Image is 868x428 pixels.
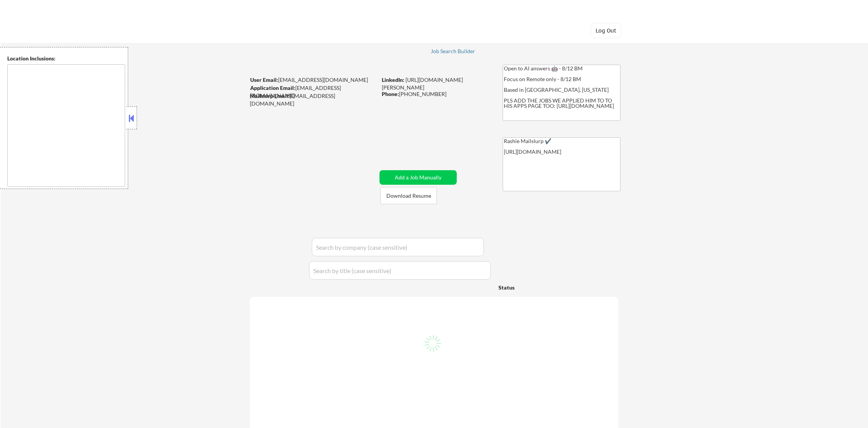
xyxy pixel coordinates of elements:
button: Log Out [591,23,621,38]
div: [PHONE_NUMBER] [382,90,490,98]
button: Download Resume [380,187,437,204]
strong: Application Email: [250,85,295,91]
strong: Phone: [382,91,399,97]
div: [EMAIL_ADDRESS][DOMAIN_NAME] [250,84,377,99]
strong: Mailslurp Email: [250,93,290,99]
div: Status [498,280,564,294]
strong: LinkedIn: [382,76,404,83]
input: Search by title (case sensitive) [309,261,491,280]
div: [EMAIL_ADDRESS][DOMAIN_NAME] [250,76,377,84]
div: [EMAIL_ADDRESS][DOMAIN_NAME] [250,92,377,107]
div: Location Inclusions: [7,55,125,62]
a: [URL][DOMAIN_NAME][PERSON_NAME] [382,76,463,91]
button: Add a Job Manually [379,170,457,185]
div: Job Search Builder [431,49,476,54]
strong: User Email: [250,76,278,83]
input: Search by company (case sensitive) [312,238,484,256]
